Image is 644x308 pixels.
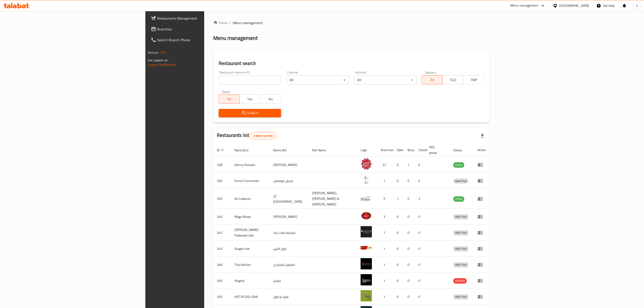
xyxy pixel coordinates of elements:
img: Dragon Hut [361,242,372,253]
a: Search Branch Phone [147,34,253,45]
td: 0 [393,225,404,241]
td: 0 [393,157,404,173]
div: Menu [478,230,486,235]
button: No [260,94,281,103]
td: أرز [GEOGRAPHIC_DATA] [270,189,309,209]
span: A [636,3,638,8]
div: Menu [478,262,486,267]
span: 41846 record(s) [251,134,276,138]
div: INACTIVE [453,230,469,236]
th: Action [474,143,490,157]
span: INACTIVE [453,294,469,299]
img: Johnny Rockets [361,158,372,170]
span: OPEN [453,163,464,168]
div: [GEOGRAPHIC_DATA] [559,3,589,8]
td: هوت و كول [270,289,309,305]
td: المطبخ التايلندى [270,257,309,273]
span: Search Branch Phone [157,37,249,43]
div: Menu [478,162,486,168]
img: HOT N COOL (Old) [361,290,372,301]
span: OPEN [453,196,464,202]
td: 0 [415,225,426,241]
td: 1 [377,173,393,189]
span: No [262,96,279,102]
button: Search [219,109,281,117]
span: INACTIVE [453,262,469,267]
span: Name (Ar) [273,147,292,153]
h2: Restaurant search [219,60,484,67]
input: Search for restaurant name or ID.. [219,76,281,85]
div: INACTIVE [453,214,469,220]
th: Closed [415,143,426,157]
td: 1 [404,157,415,173]
td: 0 [415,157,426,173]
span: All [424,77,441,83]
td: 0 [415,273,426,289]
h2: Restaurants list [217,132,276,139]
td: [PERSON_NAME] [270,157,309,173]
div: All [286,76,349,85]
img: Mega Wraps [361,210,372,221]
span: Get support on: [148,57,168,63]
td: 2 [415,189,426,209]
span: INACTIVE [453,179,469,184]
td: 0 [404,257,415,273]
td: 0 [415,241,426,257]
th: Logo [357,143,377,157]
td: فرنش كونكشن [270,173,309,189]
span: TGO [445,77,462,83]
td: 0 [404,225,415,241]
td: 0 [393,173,404,189]
button: All [219,94,240,103]
span: Yes [241,96,259,102]
div: OPEN [453,162,464,168]
span: INACTIVE [453,246,469,251]
td: 0 [393,289,404,305]
td: كوخ التنين [270,241,309,257]
td: 0 [404,273,415,289]
span: 1.0.0 [159,50,166,55]
td: 0 [415,257,426,273]
td: 0 [404,189,415,209]
td: 1 [377,241,393,257]
td: 0 [393,273,404,289]
span: TMP [465,77,482,83]
span: Name (En) [234,147,254,153]
td: 9 [377,189,393,209]
button: Yes [239,94,260,103]
label: Upsell [222,90,230,93]
img: Thai Kitchen [361,258,372,269]
button: All [422,75,443,84]
img: French Connection [361,174,372,186]
td: 0 [415,209,426,225]
td: 0 [404,289,415,305]
span: Version: [148,50,159,55]
td: [PERSON_NAME] [270,209,309,225]
div: Menu-management [511,3,538,8]
td: 1 [377,273,393,289]
td: سانديلاز فلات براد [270,225,309,241]
div: Menu [478,178,486,184]
span: POS group [429,145,444,155]
div: Menu [478,246,486,251]
img: Arz Lebanon [361,192,372,204]
nav: breadcrumb [213,20,490,25]
td: 0 [415,173,426,189]
td: 0 [393,241,404,257]
td: موغل [270,273,309,289]
a: Restaurants Management [147,13,253,24]
td: 0 [393,257,404,273]
th: Branches [377,143,393,157]
span: INACTIVE [453,230,469,235]
div: Export file [477,130,488,141]
td: [PERSON_NAME],[PERSON_NAME] & [PERSON_NAME] [309,189,357,209]
div: Menu [478,294,486,299]
td: 1 [377,289,393,305]
td: 7 [377,225,393,241]
a: Support.OpsPlatform [148,62,176,68]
